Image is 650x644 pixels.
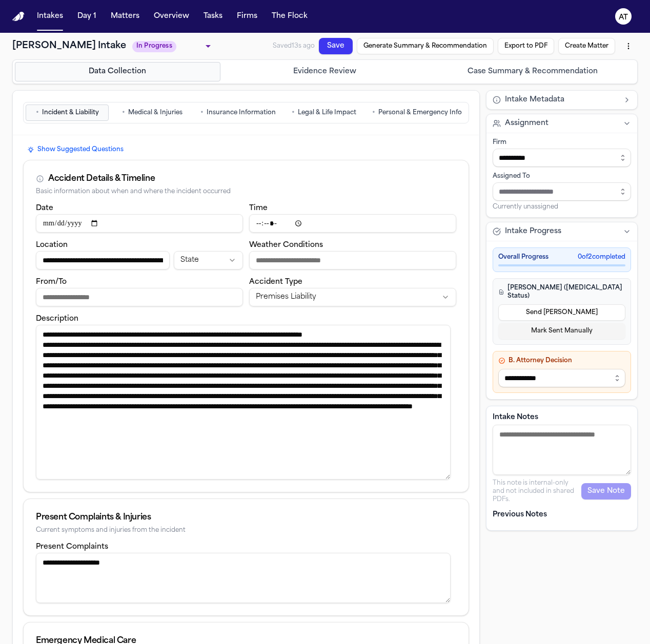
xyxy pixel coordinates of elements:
[282,105,365,121] button: Go to Legal & Life Impact
[107,7,144,26] button: Matters
[233,7,261,26] button: Firms
[36,214,243,233] input: Incident date
[12,12,25,22] a: Home
[378,109,462,117] span: Personal & Emergency Info
[498,357,625,365] h4: B. Attorney Decision
[486,222,637,241] button: Intake Progress
[207,109,276,117] span: Insurance Information
[222,62,428,81] button: Go to Evidence Review step
[249,214,456,233] input: Incident time
[292,108,295,118] span: •
[36,511,456,524] div: Present Complaints & Injuries
[249,204,268,212] label: Time
[505,95,564,105] span: Intake Metadata
[174,251,243,269] button: Incident state
[268,7,312,26] button: The Flock
[430,62,635,81] button: Go to Case Summary & Recommendation step
[15,62,220,81] button: Go to Data Collection step
[493,510,631,520] p: Previous Notes
[493,479,581,504] p: This note is internal-only and not included in shared PDFs.
[249,251,456,269] input: Weather conditions
[36,527,456,534] div: Current symptoms and injuries from the incident
[128,109,182,117] span: Medical & Injuries
[498,323,625,339] button: Mark Sent Manually
[36,543,108,551] label: Present Complaints
[368,105,466,121] button: Go to Personal & Emergency Info
[36,278,67,286] label: From/To
[23,143,128,156] button: Show Suggested Questions
[493,138,631,147] div: Firm
[372,108,375,118] span: •
[36,188,456,196] div: Basic information about when and where the incident occurred
[36,315,78,323] label: Description
[73,7,100,26] button: Day 1
[558,38,615,54] button: Create Matter
[132,41,176,52] span: In Progress
[493,172,631,180] div: Assigned To
[249,278,302,286] label: Accident Type
[26,105,109,121] button: Go to Incident & Liability
[132,39,214,53] div: Update intake status
[498,38,554,54] button: Export to PDF
[498,253,549,261] span: Overall Progress
[493,203,558,211] span: Currently unassigned
[498,284,625,300] h4: [PERSON_NAME] ([MEDICAL_DATA] Status)
[33,7,67,26] button: Intakes
[122,108,125,118] span: •
[493,149,631,167] input: Select firm
[319,38,353,54] button: Save
[357,38,494,54] button: Generate Summary & Recommendation
[48,173,155,185] div: Accident Details & Timeline
[36,325,451,480] textarea: Incident description
[486,91,637,109] button: Intake Metadata
[196,105,280,121] button: Go to Insurance Information
[111,105,194,121] button: Go to Medical & Injuries
[36,288,243,306] input: From/To destination
[505,118,549,129] span: Assignment
[493,425,631,475] textarea: Intake notes
[150,7,193,26] button: Overview
[12,12,25,22] img: Finch Logo
[42,109,99,117] span: Incident & Liability
[493,182,631,201] input: Assign to staff member
[498,304,625,321] button: Send [PERSON_NAME]
[505,226,561,237] span: Intake Progress
[36,241,68,249] label: Location
[298,109,356,117] span: Legal & Life Impact
[249,241,323,249] label: Weather Conditions
[273,43,315,49] span: Saved 13s ago
[200,108,204,118] span: •
[36,204,53,212] label: Date
[578,253,625,261] span: 0 of 2 completed
[493,412,631,423] label: Intake Notes
[36,553,451,603] textarea: Present complaints
[15,62,635,81] nav: Intake steps
[36,108,39,118] span: •
[199,7,227,26] button: Tasks
[12,39,126,53] h1: [PERSON_NAME] Intake
[619,37,638,55] button: More actions
[486,114,637,133] button: Assignment
[36,251,170,269] input: Incident location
